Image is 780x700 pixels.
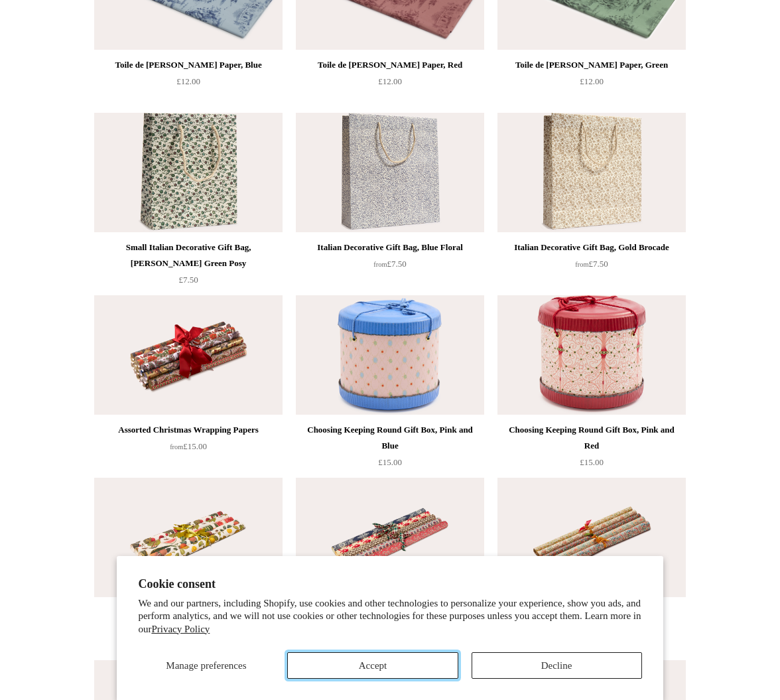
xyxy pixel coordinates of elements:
img: 5 Wrapping Papers, Assorted Fruit [94,478,283,597]
a: 5 Wrapping Papers, Assorted Fruit 5 Wrapping Papers, Assorted Fruit [94,478,283,597]
img: 5 Wrapping Papers, Floral Print [497,478,686,597]
span: £15.00 [170,441,207,451]
div: Italian Decorative Gift Bag, Gold Brocade [501,240,682,255]
div: Choosing Keeping Round Gift Box, Pink and Blue [299,422,481,454]
img: Italian Decorative Gift Bag, Gold Brocade [497,113,686,232]
button: Decline [472,652,642,679]
p: We and our partners, including Shopify, use cookies and other technologies to personalize your ex... [138,597,641,636]
img: Small Italian Decorative Gift Bag, Remondini Green Posy [94,113,283,232]
div: Toile de [PERSON_NAME] Paper, Red [299,57,481,73]
span: £15.00 [580,457,604,467]
span: from [170,443,183,451]
a: Choosing Keeping Round Gift Box, Pink and Blue Choosing Keeping Round Gift Box, Pink and Blue [296,295,484,415]
a: Small Italian Decorative Gift Bag, Remondini Green Posy Small Italian Decorative Gift Bag, Remond... [94,113,283,232]
span: £7.50 [575,259,608,269]
img: Italian Decorative Gift Bag, Blue Floral [296,113,484,232]
img: Choosing Keeping Round Gift Box, Pink and Red [497,295,686,415]
button: Accept [287,652,458,679]
a: Choosing Keeping Round Gift Box, Pink and Red £15.00 [497,422,686,476]
a: Choosing Keeping Round Gift Box, Pink and Red Choosing Keeping Round Gift Box, Pink and Red [497,295,686,415]
div: Toile de [PERSON_NAME] Paper, Green [501,57,682,73]
a: 5 Wrapping Papers, Floral Print 5 Wrapping Papers, Floral Print [497,478,686,597]
a: Toile de [PERSON_NAME] Paper, Red £12.00 [296,57,484,111]
a: Italian Decorative Gift Bag, Gold Brocade Italian Decorative Gift Bag, Gold Brocade [497,113,686,232]
a: Italian Decorative Gift Bag, Blue Floral Italian Decorative Gift Bag, Blue Floral [296,113,484,232]
span: £7.50 [373,259,406,269]
span: £15.00 [378,457,402,467]
a: Toile de [PERSON_NAME] Paper, Blue £12.00 [94,57,283,111]
span: £12.00 [580,76,604,86]
a: Choosing Keeping Round Gift Box, Pink and Blue £15.00 [296,422,484,476]
span: £7.50 [178,275,198,285]
div: Small Italian Decorative Gift Bag, [PERSON_NAME] Green Posy [97,240,279,271]
a: 5 Wrapping Papers, Baroque Lion of Venice 5 Wrapping Papers, Baroque Lion of Venice [296,478,484,597]
a: Toile de [PERSON_NAME] Paper, Green £12.00 [497,57,686,111]
span: from [575,261,588,268]
a: Assorted Christmas Wrapping Papers from£15.00 [94,422,283,476]
img: Choosing Keeping Round Gift Box, Pink and Blue [296,295,484,415]
span: £12.00 [378,76,402,86]
a: Assorted Christmas Wrapping Papers Assorted Christmas Wrapping Papers [94,295,283,415]
button: Manage preferences [138,652,274,679]
img: Assorted Christmas Wrapping Papers [94,295,283,415]
span: Manage preferences [166,660,246,671]
a: Privacy Policy [151,624,210,634]
a: Small Italian Decorative Gift Bag, [PERSON_NAME] Green Posy £7.50 [94,240,283,294]
span: £12.00 [176,76,200,86]
span: from [373,261,387,268]
a: Italian Decorative Gift Bag, Blue Floral from£7.50 [296,240,484,294]
a: 5 Wrapping Papers, Assorted Fruit £15.00 [94,604,283,659]
h2: Cookie consent [138,577,641,591]
div: Italian Decorative Gift Bag, Blue Floral [299,240,481,255]
div: Choosing Keeping Round Gift Box, Pink and Red [501,422,682,454]
img: 5 Wrapping Papers, Baroque Lion of Venice [296,478,484,597]
a: Italian Decorative Gift Bag, Gold Brocade from£7.50 [497,240,686,294]
div: Toile de [PERSON_NAME] Paper, Blue [97,57,279,73]
div: 5 Wrapping Papers, Assorted Fruit [97,604,279,620]
div: Assorted Christmas Wrapping Papers [97,422,279,438]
